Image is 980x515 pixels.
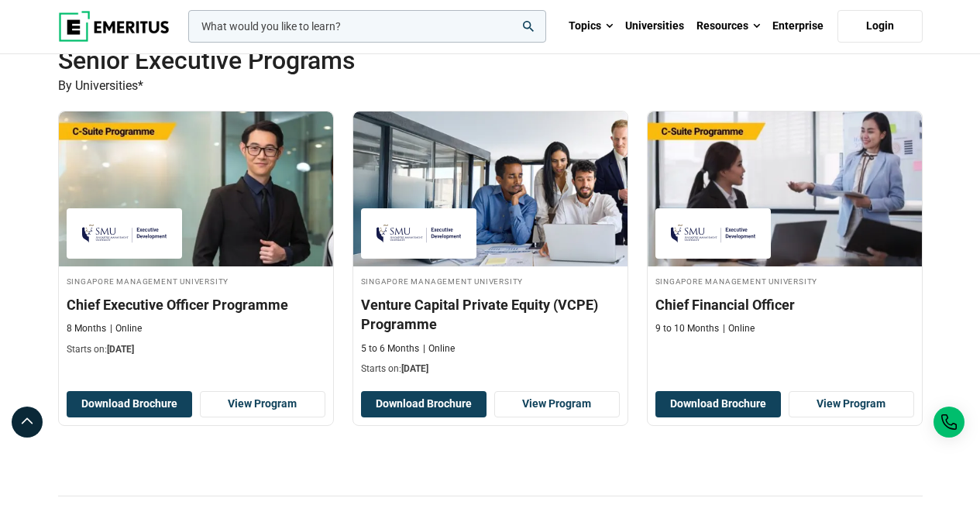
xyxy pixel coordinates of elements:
p: 5 to 6 Months [361,342,419,355]
span: [DATE] [401,363,428,374]
p: Online [110,322,142,335]
img: Singapore Management University [74,216,175,251]
h4: Singapore Management University [67,274,325,287]
h3: Chief Executive Officer Programme [67,295,325,314]
h2: Senior Executive Programs [58,45,836,76]
p: By Universities* [58,76,923,96]
img: Singapore Management University [663,216,764,251]
img: Chief Executive Officer Programme | Online Leadership Course [59,112,333,266]
p: Starts on: [67,343,325,356]
p: Starts on: [361,362,620,376]
img: Chief Financial Officer | Online Leadership Course [648,112,922,266]
span: [DATE] [107,344,134,355]
p: 9 to 10 Months [655,322,719,335]
p: 8 Months [67,322,106,335]
button: Download Brochure [655,391,781,417]
h3: Chief Financial Officer [655,295,914,314]
a: Leadership Course by Singapore Management University - Singapore Management University Singapore ... [648,112,922,343]
img: Singapore Management University [369,216,469,251]
button: Download Brochure [67,391,192,417]
h3: Venture Capital Private Equity (VCPE) Programme [361,295,620,334]
a: View Program [200,391,325,417]
a: Leadership Course by Singapore Management University - December 22, 2025 Singapore Management Uni... [59,112,333,364]
a: Login [837,10,923,43]
h4: Singapore Management University [361,274,620,287]
h4: Singapore Management University [655,274,914,287]
a: View Program [789,391,914,417]
p: Online [423,342,455,355]
a: View Program [494,391,620,417]
a: Finance Course by Singapore Management University - December 22, 2025 Singapore Management Univer... [353,112,628,383]
p: Online [723,322,755,335]
button: Download Brochure [361,391,487,417]
input: woocommerce-product-search-field-0 [188,10,546,43]
img: Venture Capital Private Equity (VCPE) Programme | Online Finance Course [353,112,628,266]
